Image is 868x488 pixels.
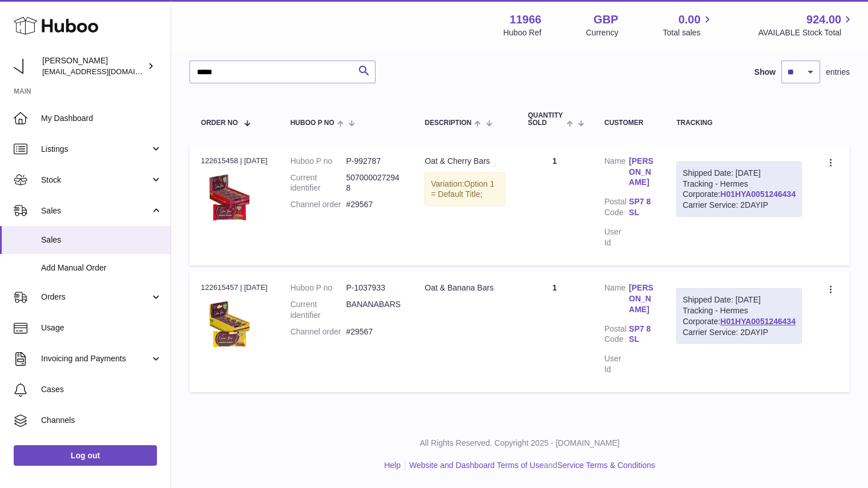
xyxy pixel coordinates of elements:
dd: P-992787 [346,156,402,167]
dt: Current identifier [290,299,346,321]
div: Tracking - Hermes Corporate: [676,288,802,344]
div: Carrier Service: 2DAYIP [683,327,796,338]
span: entries [826,67,850,78]
dt: Name [604,283,629,318]
td: 1 [516,271,593,392]
span: Sales [41,205,150,216]
dt: Channel order [290,199,346,210]
a: SP7 8SL [629,196,653,218]
a: H01HYA0051246434 [720,317,796,326]
div: Tracking [676,119,802,127]
dd: #29567 [346,326,402,337]
a: Service Terms & Conditions [557,461,655,470]
div: Variation: [425,172,505,207]
dt: User Id [604,227,629,248]
a: Website and Dashboard Terms of Use [409,461,544,470]
span: Sales [41,235,162,245]
dt: Huboo P no [290,156,346,167]
span: Listings [41,144,150,155]
span: Order No [201,119,238,127]
strong: GBP [594,12,618,27]
div: Carrier Service: 2DAYIP [683,200,796,211]
img: info@tenpm.co [14,58,31,75]
a: Log out [14,445,157,466]
div: 122615457 | [DATE] [201,283,268,293]
dd: P-1037933 [346,283,402,293]
span: My Dashboard [41,113,162,124]
dt: Postal Code [604,324,629,348]
div: Customer [604,119,653,127]
img: 1742290801.jpg [201,296,258,353]
dt: Name [604,156,629,191]
span: Stock [41,175,150,185]
div: 122615458 | [DATE] [201,156,268,166]
a: Help [384,461,401,470]
strong: 11966 [510,12,542,27]
dt: User Id [604,353,629,375]
dd: BANANABARS [346,299,402,321]
p: All Rights Reserved. Copyright 2025 - [DOMAIN_NAME] [180,438,859,449]
dt: Channel order [290,326,346,337]
label: Show [754,67,776,78]
a: [PERSON_NAME] [629,156,653,188]
a: 0.00 Total sales [663,12,713,38]
span: Quantity Sold [528,112,564,127]
a: SP7 8SL [629,324,653,345]
span: Invoicing and Payments [41,353,150,364]
div: Tracking - Hermes Corporate: [676,162,802,217]
dd: 5070000272948 [346,172,402,194]
span: Channels [41,415,162,426]
div: Shipped Date: [DATE] [683,168,796,179]
span: Usage [41,322,162,333]
dt: Postal Code [604,196,629,221]
div: [PERSON_NAME] [42,55,145,77]
div: Oat & Cherry Bars [425,156,505,167]
dd: #29567 [346,199,402,210]
li: and [405,460,655,471]
span: 924.00 [806,12,841,27]
span: Total sales [663,27,713,38]
td: 1 [516,144,593,265]
span: Huboo P no [290,119,334,127]
div: Shipped Date: [DATE] [683,295,796,305]
span: Cases [41,384,162,395]
a: 924.00 AVAILABLE Stock Total [758,12,854,38]
span: AVAILABLE Stock Total [758,27,854,38]
div: Huboo Ref [503,27,542,38]
span: [EMAIL_ADDRESS][DOMAIN_NAME] [42,67,168,76]
img: 119661742290326.jpg [201,170,258,227]
div: Oat & Banana Bars [425,283,505,293]
dt: Current identifier [290,172,346,194]
span: Orders [41,292,150,303]
span: Add Manual Order [41,263,162,273]
span: Description [425,119,471,127]
div: Currency [586,27,619,38]
span: 0.00 [679,12,701,27]
a: [PERSON_NAME] [629,283,653,315]
dt: Huboo P no [290,283,346,293]
a: H01HYA0051246434 [720,189,796,199]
